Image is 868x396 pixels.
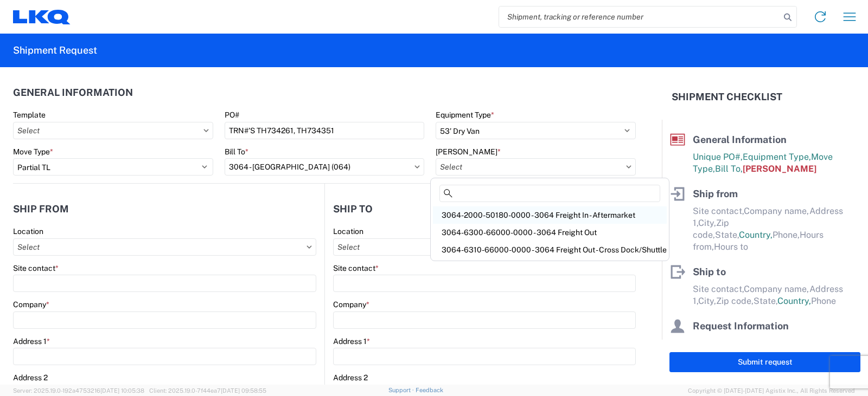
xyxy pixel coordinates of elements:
[225,158,425,176] input: Select
[13,204,69,215] h2: Ship from
[719,338,744,348] span: Email,
[693,266,726,277] span: Ship to
[773,230,800,240] span: Phone,
[744,338,771,348] span: Phone,
[13,87,133,98] h2: General Information
[714,242,748,252] span: Hours to
[333,238,636,256] input: Select
[777,296,811,306] span: Country,
[693,188,738,199] span: Ship from
[333,263,379,273] label: Site contact
[715,164,743,174] span: Bill To,
[669,352,860,372] button: Submit request
[225,110,239,120] label: PO#
[693,338,719,348] span: Name,
[13,300,49,309] label: Company
[716,296,754,306] span: Zip code,
[100,387,144,394] span: [DATE] 10:05:38
[333,226,363,236] label: Location
[693,134,787,145] span: General Information
[693,152,743,162] span: Unique PO#,
[811,296,836,306] span: Phone
[688,386,855,395] span: Copyright © [DATE]-[DATE] Agistix Inc., All Rights Reserved
[693,206,744,216] span: Site contact,
[333,204,373,215] h2: Ship to
[13,387,144,394] span: Server: 2025.19.0-192a4753216
[388,387,416,393] a: Support
[13,147,53,157] label: Move Type
[693,320,789,332] span: Request Information
[13,122,213,139] input: Select
[743,152,811,162] span: Equipment Type,
[13,110,46,120] label: Template
[698,218,716,228] span: City,
[333,336,370,346] label: Address 1
[436,110,494,120] label: Equipment Type
[13,238,316,256] input: Select
[433,224,667,241] div: 3064-6300-66000-0000 - 3064 Freight Out
[13,263,59,273] label: Site contact
[333,373,368,382] label: Address 2
[13,336,50,346] label: Address 1
[744,206,809,216] span: Company name,
[149,387,266,394] span: Client: 2025.19.0-7f44ea7
[416,387,443,393] a: Feedback
[13,373,48,382] label: Address 2
[13,226,43,236] label: Location
[693,284,744,294] span: Site contact,
[436,158,636,176] input: Select
[221,387,266,394] span: [DATE] 09:58:55
[433,206,667,224] div: 3064-2000-50180-0000 - 3064 Freight In - Aftermarket
[715,230,739,240] span: State,
[225,147,248,157] label: Bill To
[433,241,667,258] div: 3064-6310-66000-0000 - 3064 Freight Out - Cross Dock/Shuttle
[499,7,780,27] input: Shipment, tracking or reference number
[13,44,97,57] h2: Shipment Request
[698,296,716,306] span: City,
[743,164,816,174] span: [PERSON_NAME]
[739,230,773,240] span: Country,
[436,147,501,157] label: [PERSON_NAME]
[754,296,777,306] span: State,
[333,300,369,309] label: Company
[744,284,809,294] span: Company name,
[672,90,782,103] h2: Shipment Checklist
